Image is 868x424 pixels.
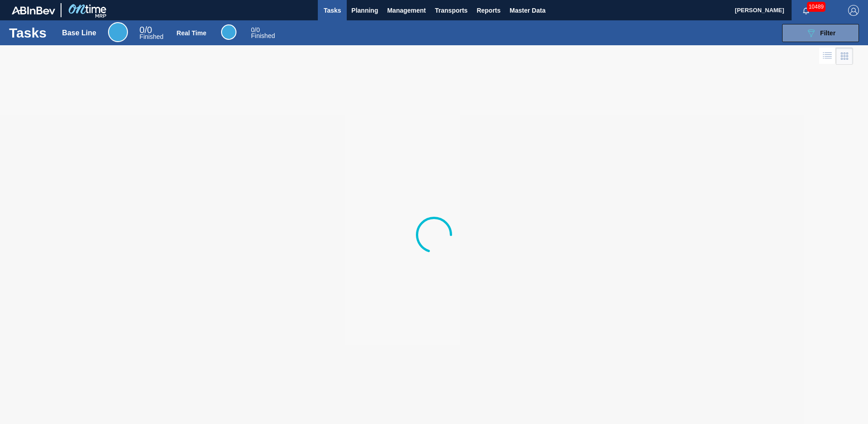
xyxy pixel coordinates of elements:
img: TNhmsLtSVTkK8tSr43FrP2fwEKptu5GPRR3wAAAABJRU5ErkJggg== [12,6,55,14]
span: Reports [476,5,500,16]
span: 0 [251,26,255,33]
button: Notifications [792,4,821,17]
span: Management [387,5,426,16]
div: Base Line [108,22,128,42]
button: Filter [782,24,859,42]
span: Finished [251,32,275,39]
div: Real Time [221,24,236,40]
span: / 0 [140,25,152,35]
span: 0 [140,25,145,35]
span: Tasks [322,5,342,16]
span: 10489 [807,2,826,12]
span: Filter [820,29,835,37]
div: Real Time [177,29,207,37]
span: Planning [351,5,378,16]
div: Real Time [251,27,275,39]
div: Base Line [62,29,96,37]
span: / 0 [251,26,259,33]
span: Transports [435,5,467,16]
span: Master Data [509,5,545,16]
div: Base Line [140,26,164,40]
span: Finished [140,33,164,40]
h1: Tasks [9,28,49,38]
img: Logout [848,5,859,16]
